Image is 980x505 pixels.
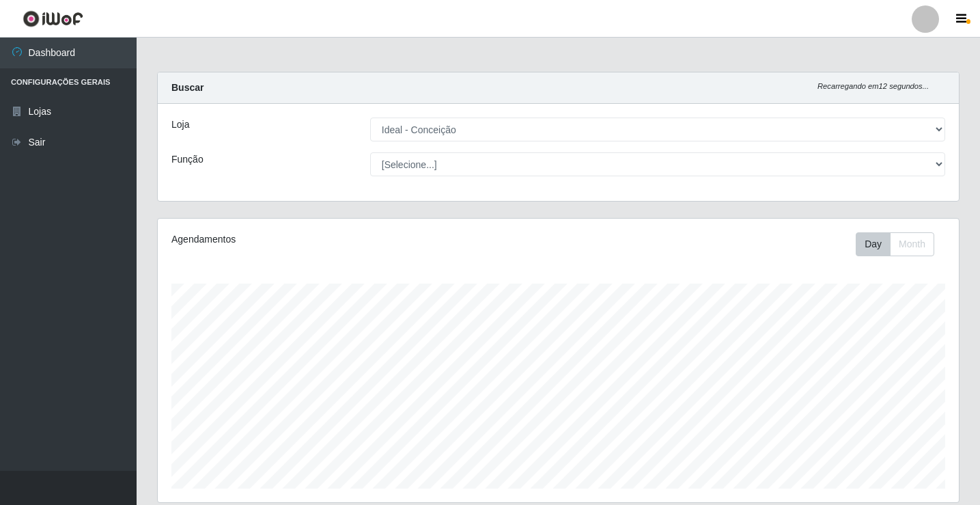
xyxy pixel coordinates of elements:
[856,232,945,256] div: Toolbar with button groups
[890,232,934,256] button: Month
[171,82,204,93] strong: Buscar
[23,10,83,27] img: CoreUI Logo
[171,152,204,167] label: Função
[171,232,482,247] div: Agendamentos
[171,118,189,132] label: Loja
[817,82,929,90] i: Recarregando em 12 segundos...
[856,232,891,256] button: Day
[856,232,934,256] div: First group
